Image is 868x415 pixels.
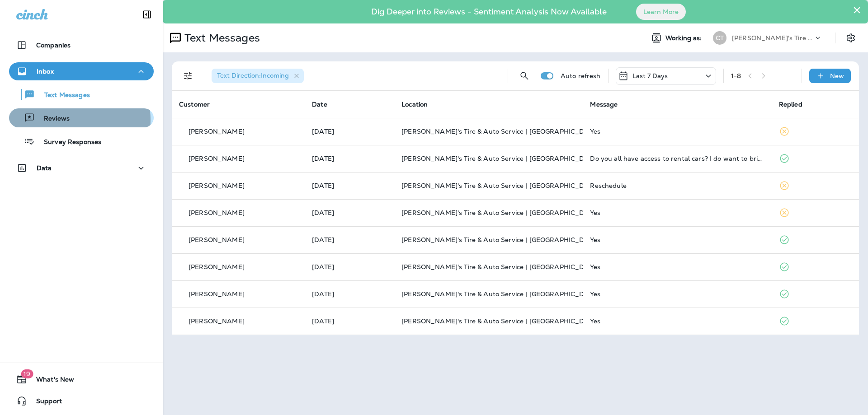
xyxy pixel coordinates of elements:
span: [PERSON_NAME]'s Tire & Auto Service | [GEOGRAPHIC_DATA] [401,182,599,190]
p: [PERSON_NAME] [189,290,245,298]
button: Reviews [9,108,154,127]
div: Reschedule [590,182,764,189]
p: Sep 26, 2025 09:42 AM [312,155,387,162]
div: Yes [590,263,764,270]
div: Yes [590,128,764,135]
button: Close [853,3,861,17]
span: [PERSON_NAME]'s Tire & Auto Service | [GEOGRAPHIC_DATA] [401,236,599,244]
p: [PERSON_NAME] [189,317,245,325]
p: Inbox [37,68,54,75]
span: Date [312,100,327,108]
p: Text Messages [181,31,260,45]
span: [PERSON_NAME]'s Tire & Auto Service | [GEOGRAPHIC_DATA] [401,127,599,135]
span: [PERSON_NAME]'s Tire & Auto Service | [GEOGRAPHIC_DATA] [401,209,599,217]
p: Reviews [35,115,70,123]
button: Filters [179,67,197,85]
span: 19 [21,369,33,378]
p: Sep 27, 2025 07:48 AM [312,128,387,135]
p: [PERSON_NAME] [189,155,245,162]
button: Settings [843,30,859,46]
p: Data [37,164,52,172]
p: [PERSON_NAME]'s Tire & Auto [732,34,813,42]
span: Replied [779,100,802,108]
button: Text Messages [9,85,154,104]
div: Yes [590,290,764,298]
button: Inbox [9,62,154,80]
p: Sep 23, 2025 07:02 AM [312,290,387,298]
div: Text Direction:Incoming [212,69,304,83]
button: Support [9,392,154,410]
p: [PERSON_NAME] [189,263,245,270]
button: 19What's New [9,370,154,388]
p: Sep 26, 2025 06:42 AM [312,182,387,189]
p: Companies [36,42,71,49]
p: Last 7 Days [632,72,668,79]
p: Auto refresh [561,72,601,79]
span: Support [27,397,62,408]
p: Sep 23, 2025 07:08 AM [312,263,387,270]
span: What's New [27,376,74,387]
p: [PERSON_NAME] [189,182,245,189]
p: [PERSON_NAME] [189,128,245,135]
p: New [830,72,844,79]
button: Companies [9,36,154,54]
p: Text Messages [35,91,90,100]
div: 1 - 8 [731,72,741,79]
p: Dig Deeper into Reviews - Sentiment Analysis Now Available [345,10,633,13]
button: Search Messages [515,67,533,85]
div: Yes [590,209,764,216]
span: [PERSON_NAME]'s Tire & Auto Service | [GEOGRAPHIC_DATA] [401,263,599,271]
div: Yes [590,236,764,243]
button: Data [9,159,154,177]
button: Learn More [636,4,686,20]
span: [PERSON_NAME]'s Tire & Auto Service | [GEOGRAPHIC_DATA] [401,317,599,325]
button: Survey Responses [9,132,154,151]
div: Do you all have access to rental cars? I do want to bring car in first check up [590,155,764,162]
div: Yes [590,317,764,325]
p: Sep 24, 2025 07:03 AM [312,236,387,243]
p: [PERSON_NAME] [189,209,245,216]
button: Collapse Sidebar [134,5,160,23]
span: [PERSON_NAME]'s Tire & Auto Service | [GEOGRAPHIC_DATA] [401,290,599,298]
span: Message [590,100,618,108]
span: Text Direction : Incoming [217,71,289,79]
p: Sep 22, 2025 07:13 AM [312,317,387,325]
div: CT [713,31,726,45]
span: Location [401,100,428,108]
span: Customer [179,100,210,108]
p: Sep 24, 2025 08:54 AM [312,209,387,216]
p: Survey Responses [35,138,101,147]
p: [PERSON_NAME] [189,236,245,243]
span: [PERSON_NAME]'s Tire & Auto Service | [GEOGRAPHIC_DATA] [401,154,599,163]
span: Working as: [665,34,704,42]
